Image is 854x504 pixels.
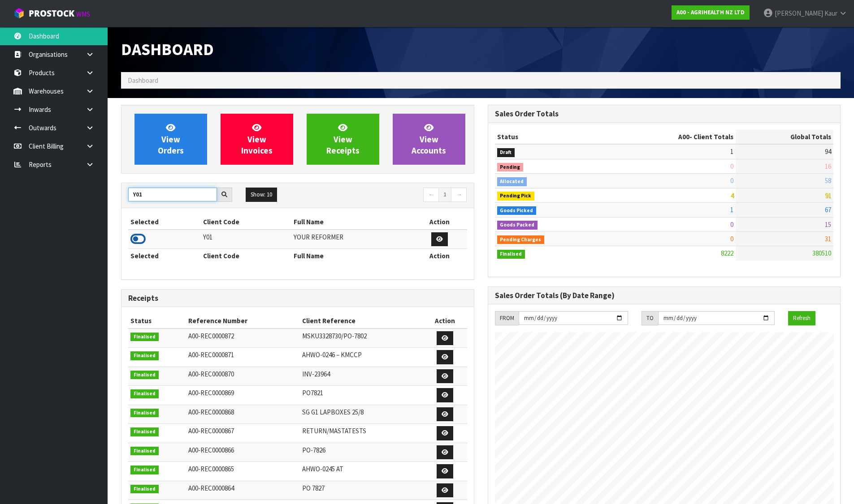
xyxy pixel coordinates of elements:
th: Full Name [291,249,412,263]
a: ViewAccounts [393,114,465,165]
span: RETURN/MASTATESTS [302,427,366,435]
span: A00-REC0000870 [188,370,234,378]
div: FROM [495,311,519,325]
button: Show: 10 [246,188,277,202]
span: 0 [730,162,733,171]
a: ← [423,188,439,202]
span: 8222 [721,249,733,257]
span: 58 [825,176,831,185]
strong: A00 - AGRIHEALTH NZ LTD [676,9,745,16]
button: Refresh [788,311,815,325]
td: YOUR REFORMER [291,230,412,249]
span: View Accounts [412,122,446,156]
span: AHWO-0246 – KMCCP [302,350,362,359]
th: Client Reference [300,314,423,328]
span: 67 [825,205,831,214]
span: PO 7827 [302,484,325,492]
a: ViewInvoices [221,114,293,165]
div: TO [642,311,658,325]
span: 0 [730,176,733,185]
span: A00-REC0000866 [188,446,234,454]
a: ViewOrders [134,114,207,165]
span: Pending Charges [497,235,545,244]
th: Action [412,249,467,263]
span: Finalised [130,389,159,398]
th: Selected [128,249,201,263]
span: A00-REC0000871 [188,350,234,359]
input: Search clients [128,188,217,201]
span: 31 [825,235,831,243]
th: Selected [128,215,201,229]
span: SG G1 LAPBOXES 25/8 [302,408,364,416]
span: Finalised [130,447,159,456]
span: 0 [730,220,733,229]
span: Pending [497,163,524,172]
span: A00-REC0000867 [188,427,234,435]
td: Y01 [201,230,291,249]
th: Status [495,130,607,144]
span: Draft [497,148,515,157]
nav: Page navigation [304,188,467,203]
th: Full Name [291,215,412,229]
span: Finalised [497,250,525,259]
span: 16 [825,162,831,171]
span: Kaur [824,9,837,17]
span: [PERSON_NAME] [775,9,823,17]
a: 1 [438,188,451,202]
th: Status [128,314,186,328]
span: Finalised [130,409,159,418]
span: A00-REC0000865 [188,465,234,473]
span: A00 [678,132,689,141]
span: Allocated [497,177,527,186]
span: Goods Packed [497,221,538,230]
span: Finalised [130,333,159,342]
span: 91 [825,191,831,200]
span: PO7821 [302,389,323,397]
th: Reference Number [186,314,299,328]
th: Action [423,314,467,328]
span: 15 [825,220,831,229]
span: 380510 [812,249,831,257]
th: - Client Totals [607,130,736,144]
span: 4 [730,191,733,200]
span: 1 [730,147,733,156]
th: Action [412,215,467,229]
span: ProStock [29,8,74,19]
th: Client Code [201,215,291,229]
a: A00 - AGRIHEALTH NZ LTD [672,5,750,20]
span: Finalised [130,466,159,474]
th: Client Code [201,249,291,263]
span: Finalised [130,485,159,494]
span: Finalised [130,427,159,436]
span: Pending Pick [497,192,535,201]
span: 1 [730,205,733,214]
span: INV-23964 [302,370,330,378]
h3: Sales Order Totals [495,110,834,118]
span: PO-7826 [302,446,325,454]
span: View Orders [158,122,184,156]
span: Finalised [130,351,159,360]
span: A00-REC0000872 [188,332,234,340]
span: Dashboard [128,76,158,85]
span: View Receipts [326,122,360,156]
h3: Sales Order Totals (By Date Range) [495,291,834,300]
span: AHWO-0245 AT [302,465,343,473]
a: ViewReceipts [307,114,379,165]
img: cube-alt.png [13,8,25,19]
span: A00-REC0000864 [188,484,234,492]
span: View Invoices [241,122,273,156]
span: A00-REC0000869 [188,389,234,397]
span: A00-REC0000868 [188,408,234,416]
small: WMS [76,10,90,18]
h3: Receipts [128,294,467,303]
a: → [451,188,467,202]
span: 94 [825,147,831,156]
span: Finalised [130,371,159,380]
span: Dashboard [121,38,214,60]
th: Global Totals [736,130,833,144]
span: MSKU3328730/PO-7802 [302,332,367,340]
span: Goods Picked [497,206,537,215]
span: 0 [730,235,733,243]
